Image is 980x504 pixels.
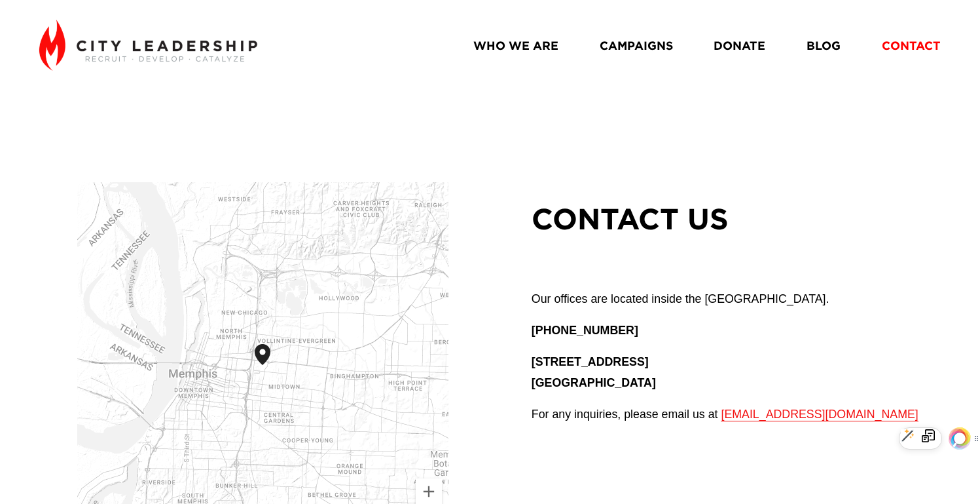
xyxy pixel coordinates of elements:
a: CONTACT [882,33,941,57]
div: City Leadership 1350 Concourse Avenue Memphis, TN, 38104, United States [255,344,286,386]
strong: [GEOGRAPHIC_DATA] [532,376,656,389]
a: DONATE [714,33,765,57]
p: Our offices are located inside the [GEOGRAPHIC_DATA]. [532,288,941,309]
img: City Leadership - Recruit. Develop. Catalyze. [39,20,257,71]
a: [EMAIL_ADDRESS][DOMAIN_NAME] [721,408,918,421]
strong: [STREET_ADDRESS] [532,355,649,368]
h2: CONTACT US [532,199,941,238]
a: BLOG [807,33,841,57]
a: CAMPAIGNS [600,33,673,57]
a: WHO WE ARE [473,33,558,57]
p: For any inquiries, please email us at [532,404,941,425]
strong: [PHONE_NUMBER] [532,324,638,337]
